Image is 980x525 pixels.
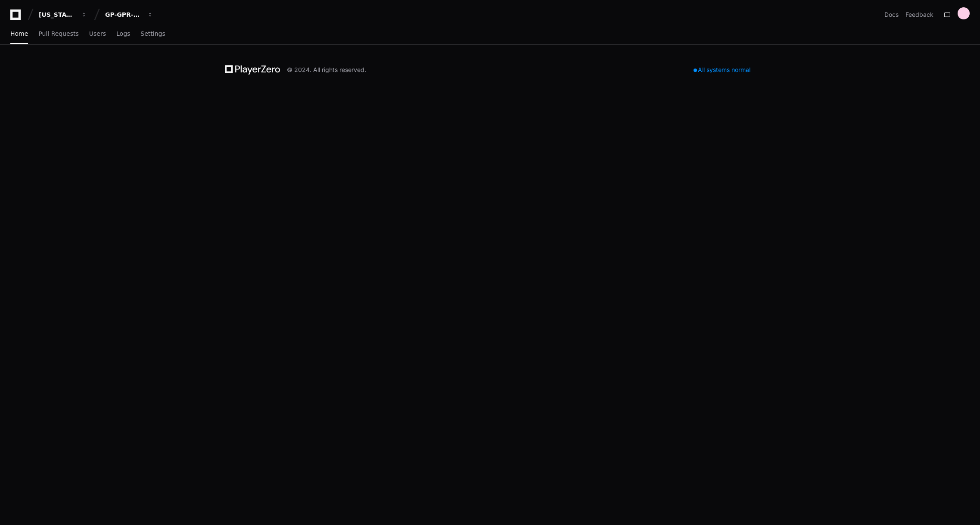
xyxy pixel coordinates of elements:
[35,7,90,22] button: [US_STATE] Pacific
[10,24,28,44] a: Home
[287,66,366,74] div: © 2024. All rights reserved.
[38,24,78,44] a: Pull Requests
[89,31,106,36] span: Users
[905,10,933,19] button: Feedback
[116,31,130,36] span: Logs
[89,24,106,44] a: Users
[39,10,76,19] div: [US_STATE] Pacific
[102,7,157,22] button: GP-GPR-CXPortal
[140,31,165,36] span: Settings
[116,24,130,44] a: Logs
[884,10,899,19] a: Docs
[38,31,78,36] span: Pull Requests
[10,31,28,36] span: Home
[688,64,756,76] div: All systems normal
[105,10,142,19] div: GP-GPR-CXPortal
[140,24,165,44] a: Settings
